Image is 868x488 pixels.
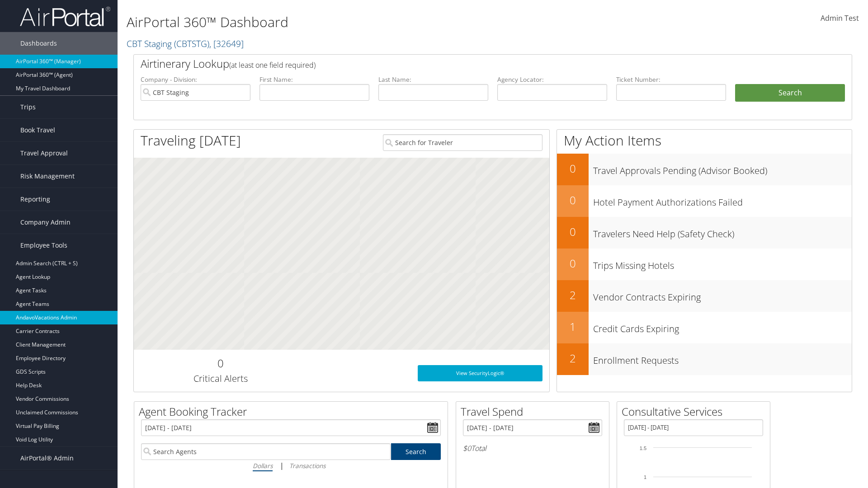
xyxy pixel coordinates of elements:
[557,224,589,239] h2: 0
[20,234,67,257] span: Employee Tools
[557,192,589,208] h2: 0
[557,319,589,334] h2: 1
[593,286,852,304] h3: Vendor Contracts Expiring
[461,404,609,419] h2: Travel Spend
[593,318,852,335] h3: Credit Cards Expiring
[557,161,589,176] h2: 0
[557,287,589,303] h2: 2
[141,75,250,84] label: Company - Division:
[418,365,542,381] a: View SecurityLogic®
[557,185,852,217] a: 0Hotel Payment Authorizations Failed
[289,461,325,470] i: Transactions
[593,160,852,177] h3: Travel Approvals Pending (Advisor Booked)
[497,75,607,84] label: Agency Locator:
[20,6,110,27] img: airportal-logo.png
[20,96,36,118] span: Trips
[463,443,471,453] span: $0
[821,13,859,23] span: Admin Test
[557,351,589,366] h2: 2
[622,404,770,419] h2: Consultative Services
[20,211,71,234] span: Company Admin
[20,165,75,188] span: Risk Management
[557,256,589,271] h2: 0
[593,350,852,367] h3: Enrollment Requests
[640,446,646,451] tspan: 1.5
[557,131,852,150] h1: My Action Items
[127,13,615,32] h1: AirPortal 360™ Dashboard
[174,38,209,50] span: ( CBTSTG )
[593,255,852,272] h3: Trips Missing Hotels
[141,372,300,385] h3: Critical Alerts
[378,75,488,84] label: Last Name:
[644,474,646,480] tspan: 1
[141,356,300,371] h2: 0
[593,192,852,209] h3: Hotel Payment Authorizations Failed
[141,443,391,460] input: Search Agents
[229,60,316,70] span: (at least one field required)
[127,38,244,50] a: CBT Staging
[557,312,852,343] a: 1Credit Cards Expiring
[593,223,852,240] h3: Travelers Need Help (Safety Check)
[141,460,441,471] div: |
[616,75,726,84] label: Ticket Number:
[20,119,55,141] span: Book Travel
[253,461,273,470] i: Dollars
[20,188,50,211] span: Reporting
[391,443,441,460] a: Search
[20,447,74,469] span: AirPortal® Admin
[141,56,785,71] h2: Airtinerary Lookup
[557,249,852,280] a: 0Trips Missing Hotels
[557,343,852,375] a: 2Enrollment Requests
[557,217,852,249] a: 0Travelers Need Help (Safety Check)
[20,32,57,55] span: Dashboards
[557,154,852,185] a: 0Travel Approvals Pending (Advisor Booked)
[20,142,68,164] span: Travel Approval
[735,84,845,102] button: Search
[557,280,852,312] a: 2Vendor Contracts Expiring
[209,38,244,50] span: , [ 32649 ]
[463,443,602,453] h6: Total
[139,404,448,419] h2: Agent Booking Tracker
[383,134,542,151] input: Search for Traveler
[821,5,859,33] a: Admin Test
[259,75,369,84] label: First Name:
[141,131,241,150] h1: Traveling [DATE]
